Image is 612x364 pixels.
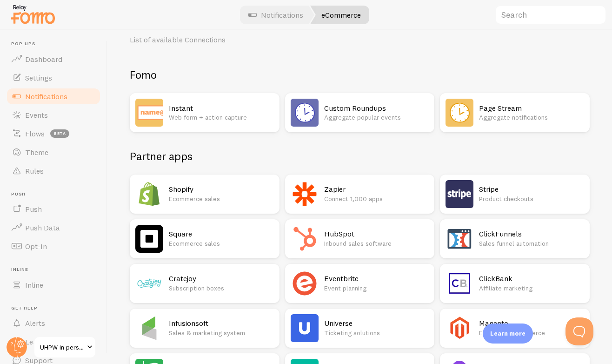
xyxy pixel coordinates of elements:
a: Flows beta [6,124,101,143]
a: Theme [6,143,101,162]
p: Sales funnel automation [479,239,584,248]
img: Instant [135,99,163,127]
span: Theme [25,148,48,157]
a: Learn [6,332,101,351]
h2: HubSpot [324,229,429,239]
p: Web form + action capture [169,113,274,122]
h2: Magento [479,318,584,328]
a: Rules [6,162,101,180]
iframe: Help Scout Beacon - Open [565,317,593,345]
p: Ecommerce sales [169,194,274,203]
img: Universe [291,314,319,342]
h2: Zapier [324,184,429,194]
img: Stripe [446,180,473,208]
img: Page Stream [446,99,473,127]
img: Zapier [291,180,319,208]
img: Magento [446,314,473,342]
span: Opt-In [25,242,47,251]
img: Infusionsoft [135,314,163,342]
p: Aggregate popular events [324,113,429,122]
p: List of available Connections [130,34,353,45]
a: Notifications [6,87,101,106]
img: Shopify [135,180,163,208]
a: Dashboard [6,50,101,68]
span: Notifications [25,92,67,101]
p: Product checkouts [479,194,584,203]
div: Learn more [483,324,533,344]
span: Inline [11,267,101,273]
img: Cratejoy [135,270,163,297]
h2: Partner apps [130,149,590,163]
h2: Fomo [130,67,590,82]
p: Subscription boxes [169,283,274,293]
img: Custom Roundups [291,99,319,127]
h2: Stripe [479,184,584,194]
span: Learn [25,337,44,346]
h2: Custom Roundups [324,103,429,113]
span: Inline [25,280,43,290]
h2: Square [169,229,274,239]
span: Push [25,204,42,214]
img: fomo-relay-logo-orange.svg [10,2,56,26]
a: UHPW in person upsell [33,336,96,358]
p: Connect 1,000 apps [324,194,429,203]
h2: Page Stream [479,103,584,113]
span: Get Help [11,305,101,311]
img: ClickFunnels [446,225,473,253]
h2: Cratejoy [169,274,274,283]
h2: Eventbrite [324,274,429,283]
p: Learn more [490,329,526,338]
img: ClickBank [446,270,473,297]
span: Alerts [25,318,45,328]
p: Inbound sales software [324,239,429,248]
a: Push Data [6,218,101,237]
a: Push [6,200,101,218]
a: Alerts [6,314,101,332]
a: Settings [6,68,101,87]
img: Eventbrite [291,270,319,297]
p: Enterprise ecommerce [479,328,584,337]
p: Affiliate marketing [479,283,584,293]
h2: Instant [169,103,274,113]
h2: ClickBank [479,274,584,283]
p: Ticketing solutions [324,328,429,337]
h2: Infusionsoft [169,318,274,328]
h2: Universe [324,318,429,328]
a: Events [6,106,101,124]
span: Rules [25,166,44,175]
img: HubSpot [291,225,319,253]
img: Square [135,225,163,253]
a: Inline [6,276,101,294]
p: Ecommerce sales [169,239,274,248]
span: UHPW in person upsell [40,342,84,353]
span: Pop-ups [11,41,101,47]
span: Flows [25,129,45,138]
p: Aggregate notifications [479,113,584,122]
h2: Shopify [169,184,274,194]
a: Opt-In [6,237,101,256]
p: Event planning [324,283,429,293]
span: Settings [25,73,52,82]
h2: ClickFunnels [479,229,584,239]
p: Sales & marketing system [169,328,274,337]
span: Events [25,110,48,120]
span: Push [11,191,101,197]
span: beta [50,129,69,138]
span: Push Data [25,223,60,232]
span: Dashboard [25,54,62,64]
